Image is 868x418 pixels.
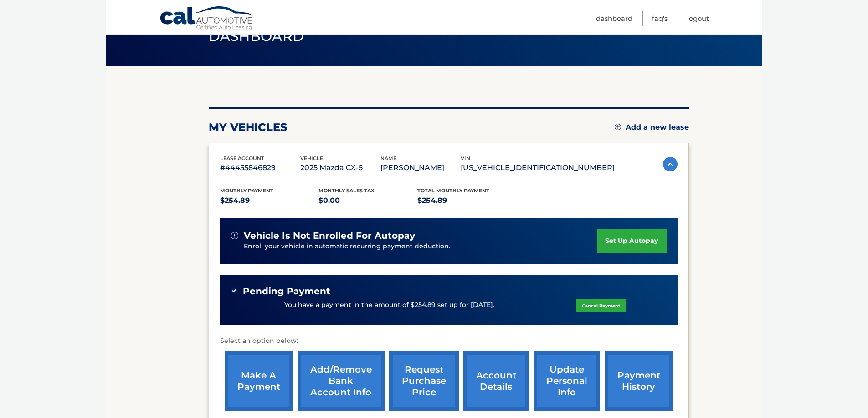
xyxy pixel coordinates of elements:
[243,286,330,297] span: Pending Payment
[615,123,689,132] a: Add a new lease
[389,351,459,411] a: request purchase price
[597,229,666,253] a: set up autopay
[605,351,673,411] a: payment history
[417,194,516,207] p: $254.89
[318,194,417,207] p: $0.00
[596,11,632,26] a: Dashboard
[284,300,494,310] p: You have a payment in the amount of $254.89 set up for [DATE].
[220,336,678,347] p: Select an option below:
[159,6,255,32] a: Cal Automotive
[231,232,238,239] img: alert-white.svg
[298,351,385,411] a: Add/Remove bank account info
[220,194,319,207] p: $254.89
[652,11,668,26] a: FAQ's
[380,161,461,174] p: [PERSON_NAME]
[576,299,626,312] a: Cancel Payment
[220,161,300,174] p: #44455846829
[318,187,375,194] span: Monthly sales Tax
[220,155,264,161] span: lease account
[417,187,489,194] span: Total Monthly Payment
[225,351,293,411] a: make a payment
[463,351,529,411] a: account details
[231,287,237,294] img: check-green.svg
[244,242,597,252] p: Enroll your vehicle in automatic recurring payment deduction.
[244,230,415,242] span: vehicle is not enrolled for autopay
[534,351,600,411] a: update personal info
[615,124,621,130] img: add.svg
[209,121,288,134] h2: my vehicles
[300,161,380,174] p: 2025 Mazda CX-5
[380,155,396,161] span: name
[461,161,615,174] p: [US_VEHICLE_IDENTIFICATION_NUMBER]
[461,155,470,161] span: vin
[300,155,323,161] span: vehicle
[209,28,304,45] span: Dashboard
[220,187,273,194] span: Monthly Payment
[687,11,709,26] a: Logout
[663,157,678,171] img: accordion-active.svg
